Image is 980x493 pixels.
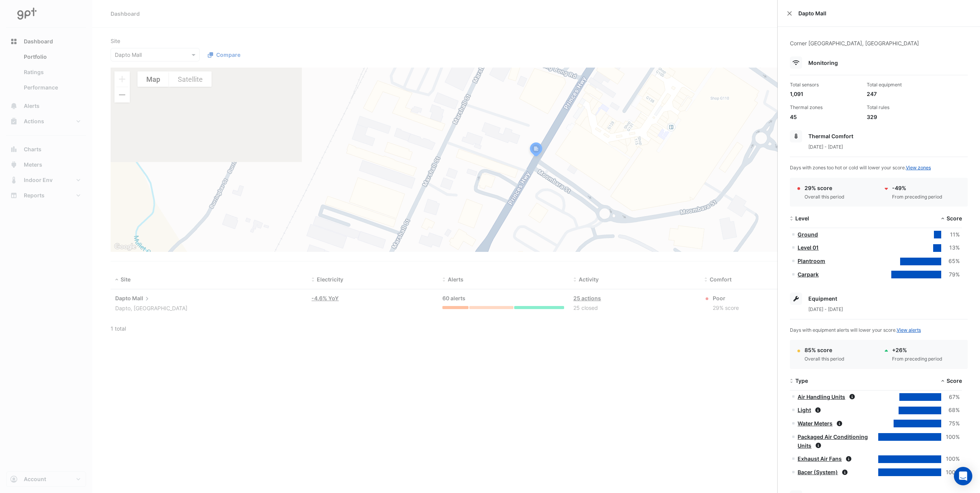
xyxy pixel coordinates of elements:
[798,231,818,238] a: Ground
[805,194,844,200] div: Overall this period
[867,113,937,121] div: 329
[867,81,937,88] div: Total equipment
[808,144,843,150] span: [DATE] - [DATE]
[941,433,960,442] div: 100%
[805,184,844,192] div: 29% score
[941,257,960,266] div: 65%
[954,467,972,485] div: Open Intercom Messenger
[790,39,968,56] div: Corner [GEOGRAPHIC_DATA], [GEOGRAPHIC_DATA]
[798,244,819,251] a: Level 01
[798,271,819,278] a: Carpark
[790,165,931,170] span: Days with zones too hot or cold will lower your score.
[798,469,838,475] a: Bacer (System)
[798,420,833,427] a: Water Meters
[867,104,937,111] div: Total rules
[941,455,960,463] div: 100%
[808,133,853,139] span: Thermal Comfort
[805,356,844,362] div: Overall this period
[790,90,861,98] div: 1,091
[805,346,844,354] div: 85% score
[790,81,861,88] div: Total sensors
[941,393,960,402] div: 67%
[941,419,960,428] div: 75%
[892,194,942,200] div: From preceding period
[808,295,837,302] span: Equipment
[798,455,842,462] a: Exhaust Air Fans
[808,306,843,312] span: [DATE] - [DATE]
[808,60,838,66] span: Monitoring
[790,327,921,333] span: Days with equipment alerts will lower your score.
[798,433,868,449] a: Packaged Air Conditioning Units
[947,215,962,222] span: Score
[906,165,931,170] a: View zones
[867,90,937,98] div: 247
[892,356,942,362] div: From preceding period
[795,377,808,384] span: Type
[798,258,825,264] a: Plantroom
[941,406,960,415] div: 68%
[941,230,960,239] div: 11%
[790,113,861,121] div: 45
[892,184,942,192] div: -49%
[941,270,960,279] div: 79%
[892,346,942,354] div: + 26%
[795,215,809,222] span: Level
[941,243,960,252] div: 13%
[798,394,845,400] a: Air Handling Units
[798,407,811,413] a: Light
[897,327,921,333] a: View alerts
[790,104,861,111] div: Thermal zones
[787,11,792,16] button: Close
[798,9,971,17] span: Dapto Mall
[947,377,962,384] span: Score
[941,468,960,477] div: 100%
